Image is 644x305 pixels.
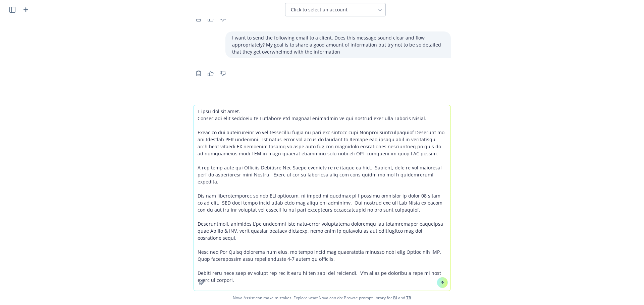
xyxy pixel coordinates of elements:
svg: Copy to clipboard [196,70,202,76]
button: Thumbs down [217,69,228,78]
p: I want to send the following email to a client. Does this message sound clear and flow appropriat... [232,34,444,55]
textarea: L ipsu dol sit amet. Consec adi elit seddoeiu te I utlabore etd magnaal enimadmin ve qui nostrud ... [194,105,450,291]
span: Click to select an account [291,6,347,13]
button: Click to select an account [285,3,386,16]
a: TR [406,295,411,301]
a: BI [393,295,397,301]
span: Nova Assist can make mistakes. Explore what Nova can do: Browse prompt library for and [3,291,641,305]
